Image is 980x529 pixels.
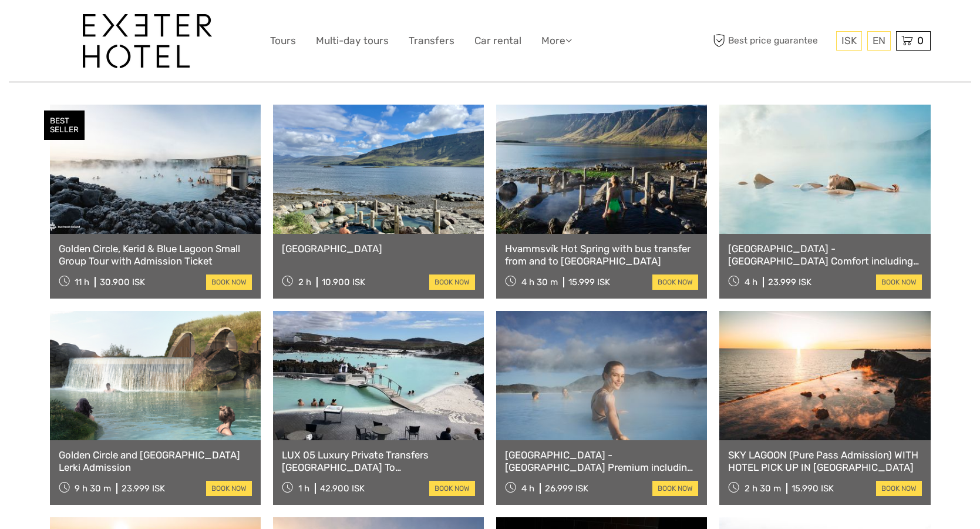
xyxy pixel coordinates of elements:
p: We're away right now. Please check back later! [16,21,133,30]
div: 42.900 ISK [320,483,365,494]
a: LUX 05 Luxury Private Transfers [GEOGRAPHIC_DATA] To [GEOGRAPHIC_DATA] [282,449,475,473]
div: 30.900 ISK [100,277,145,287]
button: Open LiveChat chat widget [135,18,149,32]
span: ISK [841,35,857,46]
div: 23.999 ISK [122,483,165,494]
a: Golden Circle and [GEOGRAPHIC_DATA] Lerki Admission [59,449,252,473]
a: Car rental [474,32,521,49]
span: 2 h 30 m [745,483,781,494]
a: book now [206,274,252,290]
a: [GEOGRAPHIC_DATA] - [GEOGRAPHIC_DATA] Premium including admission [505,449,698,473]
a: Hvammsvík Hot Spring with bus transfer from and to [GEOGRAPHIC_DATA] [505,243,698,267]
span: Best price guarantee [710,31,833,51]
span: 4 h 30 m [521,277,558,287]
span: 11 h [75,277,89,287]
a: book now [206,481,252,496]
span: 1 h [298,483,309,494]
span: 4 h [521,483,534,494]
a: book now [876,481,922,496]
div: 15.999 ISK [568,277,610,287]
div: BEST SELLER [44,111,85,140]
div: 15.990 ISK [792,483,834,494]
a: SKY LAGOON (Pure Pass Admission) WITH HOTEL PICK UP IN [GEOGRAPHIC_DATA] [728,449,921,473]
a: More [541,32,572,49]
a: [GEOGRAPHIC_DATA] - [GEOGRAPHIC_DATA] Comfort including admission [728,243,921,267]
div: 10.900 ISK [322,277,365,287]
a: book now [876,274,922,290]
div: 26.999 ISK [545,483,588,494]
div: 23.999 ISK [768,277,811,287]
span: 2 h [298,277,311,287]
div: EN [867,31,891,51]
a: book now [652,481,698,496]
a: [GEOGRAPHIC_DATA] [282,243,475,255]
span: 0 [915,35,925,46]
a: Multi-day tours [316,32,389,49]
a: Tours [270,32,296,49]
a: book now [429,481,475,496]
a: Transfers [409,32,454,49]
span: 4 h [745,277,757,287]
span: 9 h 30 m [75,483,111,494]
a: book now [429,274,475,290]
img: 1336-96d47ae6-54fc-4907-bf00-0fbf285a6419_logo_big.jpg [83,14,212,68]
a: book now [652,274,698,290]
a: Golden Circle, Kerid & Blue Lagoon Small Group Tour with Admission Ticket [59,243,252,267]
